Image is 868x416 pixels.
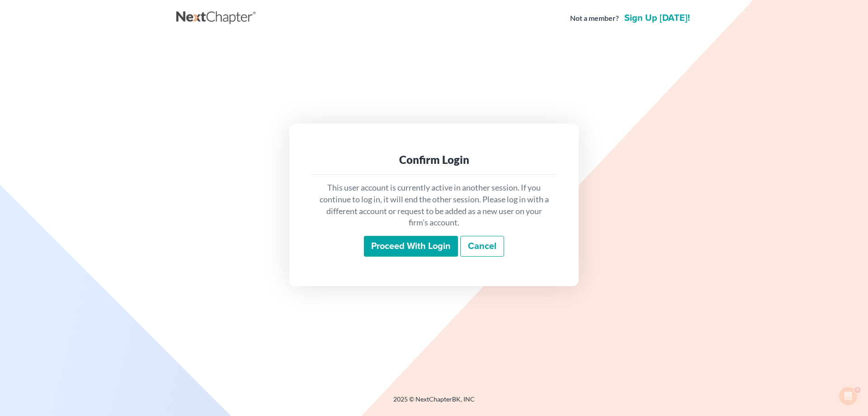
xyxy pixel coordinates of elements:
[364,236,458,257] input: Proceed with login
[837,385,859,407] iframe: Intercom live chat
[318,182,550,229] p: This user account is currently active in another session. If you continue to log in, it will end ...
[318,153,550,167] div: Confirm Login
[570,13,619,24] strong: Not a member?
[856,385,863,392] span: 3
[623,14,692,23] a: Sign up [DATE]!
[460,236,504,257] a: Cancel
[176,395,692,411] div: 2025 © NextChapterBK, INC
